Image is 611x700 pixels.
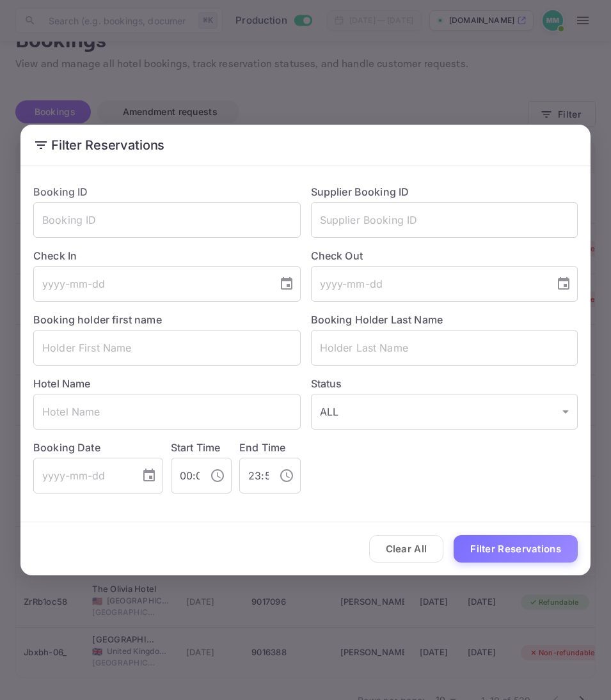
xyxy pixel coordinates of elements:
[311,376,578,391] label: Status
[33,248,301,263] label: Check In
[274,463,299,488] button: Choose time, selected time is 11:59 PM
[20,125,591,166] h2: Filter Reservations
[33,266,269,302] input: yyyy-mm-dd
[239,458,268,494] input: hh:mm
[369,535,444,563] button: Clear All
[33,185,88,198] label: Booking ID
[136,463,162,488] button: Choose date
[239,441,285,454] label: End Time
[33,394,301,430] input: Hotel Name
[311,202,578,238] input: Supplier Booking ID
[33,330,301,366] input: Holder First Name
[311,394,578,430] div: ALL
[33,458,131,494] input: yyyy-mm-dd
[311,248,578,263] label: Check Out
[33,440,163,455] label: Booking Date
[454,535,578,563] button: Filter Reservations
[33,313,162,326] label: Booking holder first name
[551,271,576,297] button: Choose date
[33,202,301,238] input: Booking ID
[33,377,91,390] label: Hotel Name
[274,271,299,297] button: Choose date
[311,313,443,326] label: Booking Holder Last Name
[311,330,578,366] input: Holder Last Name
[205,463,230,488] button: Choose time, selected time is 12:00 AM
[311,266,546,302] input: yyyy-mm-dd
[171,458,200,494] input: hh:mm
[171,441,221,454] label: Start Time
[311,185,409,198] label: Supplier Booking ID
